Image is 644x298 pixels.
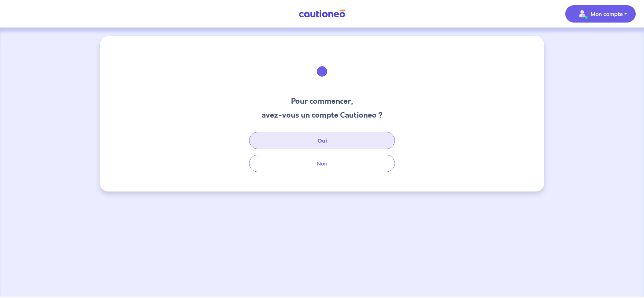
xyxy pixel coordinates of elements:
[249,155,395,172] button: Non
[262,96,383,107] h3: Pour commencer,
[565,5,636,23] button: illu_account_valid_menu.svgMon compte
[303,53,341,90] img: illu_welcome.svg
[577,8,588,19] img: illu_account_valid_menu.svg
[296,9,348,18] img: Cautioneo
[249,132,395,149] button: Oui
[591,10,623,18] p: Mon compte
[262,110,383,121] h3: avez-vous un compte Cautioneo ?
